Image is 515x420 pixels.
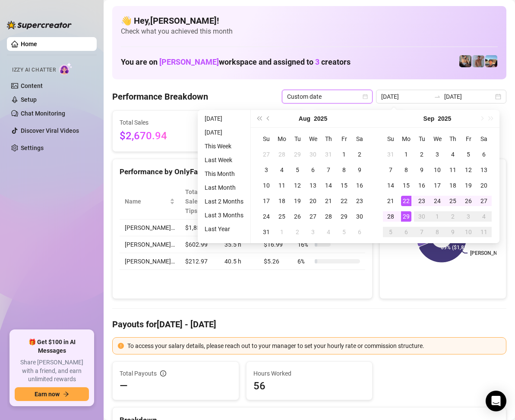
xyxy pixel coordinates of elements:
[461,162,476,178] td: 2025-09-12
[277,165,287,175] div: 4
[323,180,334,191] div: 14
[292,211,303,222] div: 26
[385,149,396,160] div: 31
[432,196,442,206] div: 24
[290,178,305,193] td: 2025-08-12
[479,196,489,206] div: 27
[445,147,461,162] td: 2025-09-04
[417,196,427,206] div: 23
[385,180,396,191] div: 14
[383,178,398,193] td: 2025-09-14
[259,224,274,240] td: 2025-08-31
[414,147,430,162] td: 2025-09-02
[274,162,290,178] td: 2025-08-04
[308,165,318,175] div: 6
[461,178,476,193] td: 2025-09-19
[259,209,274,224] td: 2025-08-24
[470,250,513,256] text: [PERSON_NAME]…
[354,149,365,160] div: 2
[121,27,498,36] span: Check what you achieved this month
[299,110,310,127] button: Choose a month
[261,227,272,237] div: 31
[383,224,398,240] td: 2025-10-05
[354,180,365,191] div: 16
[120,118,198,127] span: Total Sales
[385,211,396,222] div: 28
[352,131,367,147] th: Sa
[120,369,157,378] span: Total Payouts
[445,131,461,147] th: Th
[180,184,219,219] th: Total Sales & Tips
[430,193,445,209] td: 2025-09-24
[125,197,168,206] span: Name
[479,149,489,160] div: 6
[398,193,414,209] td: 2025-09-22
[432,180,442,191] div: 17
[292,196,303,206] div: 19
[261,211,272,222] div: 24
[261,149,272,160] div: 27
[354,227,365,237] div: 6
[352,147,367,162] td: 2025-08-02
[261,196,272,206] div: 17
[385,227,396,237] div: 5
[120,184,180,219] th: Name
[112,318,506,330] h4: Payouts for [DATE] - [DATE]
[354,165,365,175] div: 9
[305,147,321,162] td: 2025-07-30
[398,209,414,224] td: 2025-09-29
[308,227,318,237] div: 3
[398,224,414,240] td: 2025-10-06
[336,224,352,240] td: 2025-09-05
[323,227,334,237] div: 4
[21,127,79,134] a: Discover Viral Videos
[417,227,427,237] div: 7
[479,165,489,175] div: 13
[321,193,336,209] td: 2025-08-21
[321,162,336,178] td: 2025-08-07
[354,196,365,206] div: 23
[201,141,247,151] li: This Week
[479,227,489,237] div: 11
[383,162,398,178] td: 2025-09-07
[461,224,476,240] td: 2025-10-10
[305,209,321,224] td: 2025-08-27
[15,358,89,384] span: Share [PERSON_NAME] with a friend, and earn unlimited rewards
[321,147,336,162] td: 2025-07-31
[476,147,492,162] td: 2025-09-06
[339,149,349,160] div: 1
[383,147,398,162] td: 2025-08-31
[292,165,303,175] div: 5
[323,165,334,175] div: 7
[264,110,273,127] button: Previous month (PageUp)
[352,178,367,193] td: 2025-08-16
[479,211,489,222] div: 4
[277,211,287,222] div: 25
[476,131,492,147] th: Sa
[180,219,219,236] td: $1,854.98
[448,211,458,222] div: 2
[336,147,352,162] td: 2025-08-01
[201,224,247,234] li: Last Year
[274,147,290,162] td: 2025-07-28
[21,41,37,47] a: Home
[308,196,318,206] div: 20
[15,338,89,355] span: 🎁 Get $100 in AI Messages
[120,166,365,178] div: Performance by OnlyFans Creator
[448,227,458,237] div: 9
[432,227,442,237] div: 8
[476,162,492,178] td: 2025-09-13
[476,224,492,240] td: 2025-10-11
[274,131,290,147] th: Mo
[201,155,247,165] li: Last Week
[120,219,180,236] td: [PERSON_NAME]…
[336,162,352,178] td: 2025-08-08
[292,227,303,237] div: 2
[185,187,207,216] span: Total Sales & Tips
[417,211,427,222] div: 30
[463,227,474,237] div: 10
[463,211,474,222] div: 3
[434,93,441,100] span: to
[254,110,264,127] button: Last year (Control + left)
[180,236,219,253] td: $602.99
